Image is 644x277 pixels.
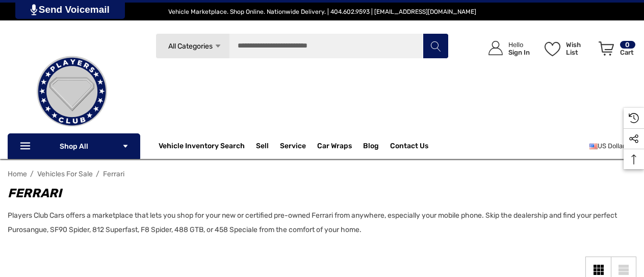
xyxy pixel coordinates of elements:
[317,142,352,153] span: Car Wraps
[566,41,593,56] p: Wish List
[390,142,428,153] a: Contact Us
[168,42,212,51] span: All Categories
[629,113,639,123] svg: Recently Viewed
[19,141,34,152] svg: Icon Line
[540,31,594,66] a: Wish List Wish List
[31,4,37,15] img: PjwhLS0gR2VuZXJhdG9yOiBHcmF2aXQuaW8gLS0+PHN2ZyB4bWxucz0iaHR0cDovL3d3dy53My5vcmcvMjAwMC9zdmciIHhtb...
[508,41,530,49] p: Hello
[629,134,639,144] svg: Social Media
[477,31,535,66] a: Sign in
[37,170,93,178] a: Vehicles For Sale
[214,42,222,50] svg: Icon Arrow Down
[8,170,27,178] a: Home
[8,133,140,159] p: Shop All
[256,136,280,156] a: Sell
[624,154,644,165] svg: Top
[159,142,245,153] a: Vehicle Inventory Search
[21,40,123,143] img: Players Club | Cars For Sale
[599,41,614,56] svg: Review Your Cart
[317,136,363,156] a: Car Wraps
[620,41,635,49] p: 0
[508,49,530,56] p: Sign In
[156,33,229,59] a: All Categories Icon Arrow Down Icon Arrow Up
[168,8,476,15] span: Vehicle Marketplace. Shop Online. Nationwide Delivery. | 404.602.9593 | [EMAIL_ADDRESS][DOMAIN_NAME]
[620,49,635,56] p: Cart
[8,184,626,202] h1: Ferrari
[103,170,124,178] a: Ferrari
[280,142,306,153] a: Service
[488,41,503,55] svg: Icon User Account
[256,142,269,153] span: Sell
[363,142,379,153] a: Blog
[8,209,626,237] p: Players Club Cars offers a marketplace that lets you shop for your new or certified pre-owned Fer...
[589,136,636,156] a: USD
[594,31,636,71] a: Cart with 0 items
[8,165,636,183] nav: Breadcrumb
[122,143,129,150] svg: Icon Arrow Down
[545,42,560,56] svg: Wish List
[423,33,448,59] button: Search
